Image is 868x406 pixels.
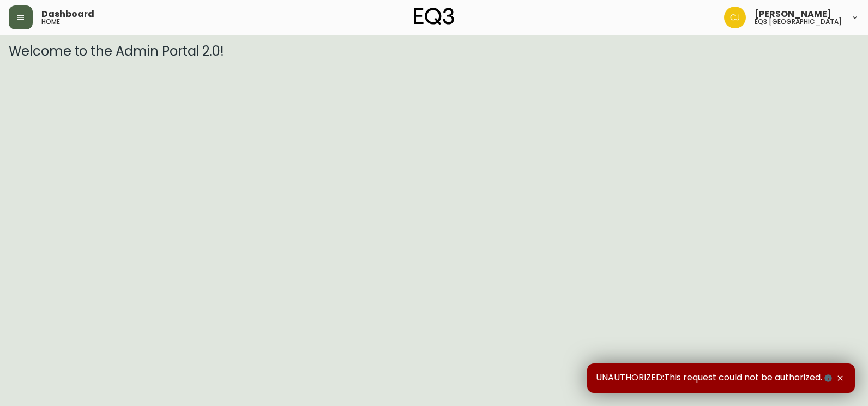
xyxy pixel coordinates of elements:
[596,372,834,384] span: UNAUTHORIZED:This request could not be authorized.
[755,19,842,25] h5: eq3 [GEOGRAPHIC_DATA]
[41,19,60,25] h5: home
[41,10,94,19] span: Dashboard
[755,10,831,19] span: [PERSON_NAME]
[9,44,859,59] h3: Welcome to the Admin Portal 2.0!
[724,7,746,28] img: 7836c8950ad67d536e8437018b5c2533
[414,8,454,25] img: logo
